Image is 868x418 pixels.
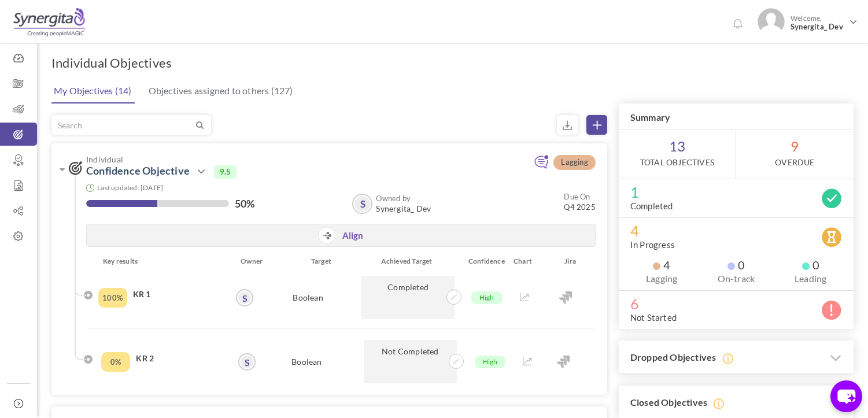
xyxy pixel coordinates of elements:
h3: Summary [619,103,854,130]
a: S [353,195,371,213]
span: Individual [86,155,497,164]
a: S [239,354,254,369]
p: Not Completed [364,340,457,383]
span: 6 [630,298,842,309]
label: 50% [235,198,255,209]
a: Align [342,230,364,242]
a: Photo Welcome,Synergita_ Dev [753,3,862,38]
b: Owned by [376,194,411,203]
div: Completed Percentage [101,352,130,372]
button: chat-button [830,380,862,412]
label: In Progress [630,239,675,250]
h3: Dropped Objectives [619,341,854,375]
label: OverDue [775,157,814,168]
span: Lagging [553,155,595,170]
a: Update achivements [446,291,461,301]
a: Objectives assigned to others (127) [146,79,296,102]
span: High [475,356,506,368]
div: Chart [508,256,546,267]
h1: Individual Objectives [51,55,172,71]
a: My Objectives (14) [51,79,135,103]
div: Achieved Target [364,256,460,267]
label: On-track [705,273,768,284]
a: S [237,290,252,305]
a: Update achivements [445,355,460,365]
div: Jira [546,256,594,267]
img: Jira Integration [559,291,572,304]
div: Owner [234,256,267,267]
small: Last updated: [DATE] [97,183,163,192]
label: Total Objectives [640,157,714,168]
a: Add continuous feedback [534,160,549,171]
h4: KR 1 [133,288,224,300]
span: 4 [653,259,670,271]
span: 13 [619,130,736,179]
a: Confidence Objective [86,164,190,177]
img: Jira Integration [557,356,570,368]
span: 4 [630,225,842,236]
span: Synergita_ Dev [376,204,431,213]
p: Completed [361,276,455,319]
label: Leading [779,273,842,284]
a: Create Objective [586,115,607,135]
span: 0 [727,259,745,271]
input: Search [52,116,194,134]
small: Due On [564,192,590,201]
div: Confidence [460,256,508,267]
small: Export [557,115,578,135]
span: Welcome, [785,8,848,37]
label: Not Started [630,312,677,323]
div: Boolean [257,340,357,383]
span: Synergita_ Dev [791,23,845,31]
img: Logo [13,8,85,36]
div: Boolean [258,276,358,319]
div: Target [267,256,363,267]
span: 0 [802,259,819,271]
span: 1 [630,186,842,198]
h4: KR 2 [136,353,223,364]
div: Key results [94,256,234,267]
div: Completed Percentage [98,288,127,308]
small: Q4 2025 [564,191,595,212]
label: Lagging [630,273,693,284]
span: High [471,291,503,304]
span: 9.5 [214,165,237,178]
a: Notifications [729,15,747,34]
span: 9 [736,130,854,179]
label: Completed [630,200,673,212]
img: Photo [758,8,785,35]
